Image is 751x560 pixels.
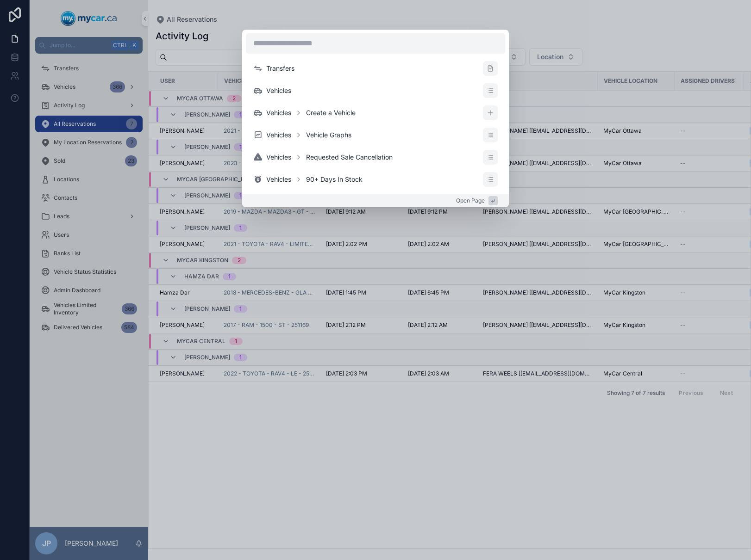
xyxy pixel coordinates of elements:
[266,108,291,117] span: Vehicles
[306,108,356,117] span: Create a Vehicle
[306,130,351,140] span: Vehicle Graphs
[266,86,291,95] span: Vehicles
[306,153,393,162] span: Requested Sale Cancellation
[266,130,291,140] span: Vehicles
[306,175,363,184] span: 90+ Days In Stock
[266,64,294,73] span: Transfers
[266,153,291,162] span: Vehicles
[456,197,485,204] span: Open Page
[246,57,505,191] div: scrollable content
[266,175,291,184] span: Vehicles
